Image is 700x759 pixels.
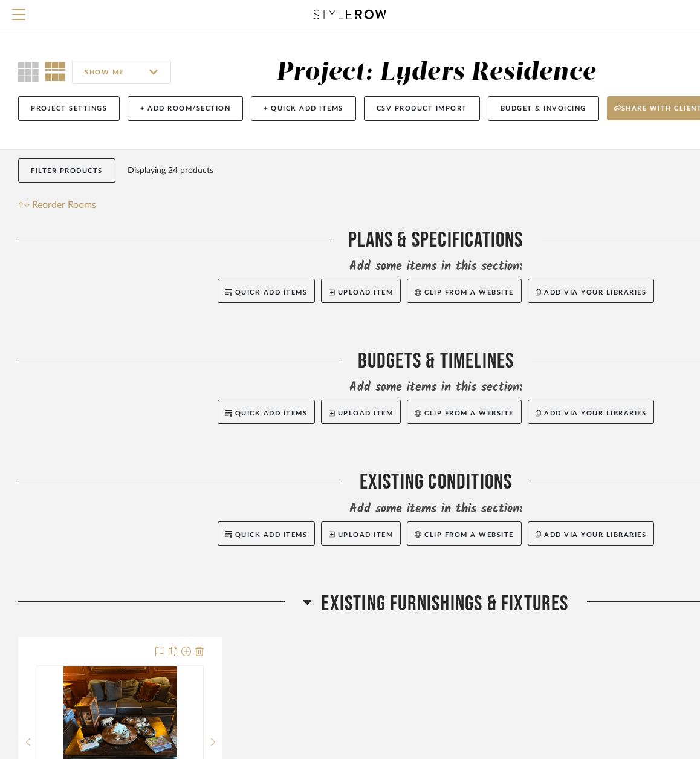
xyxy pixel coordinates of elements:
div: Displaying 24 products [128,158,213,183]
button: Add via your libraries [528,279,655,303]
button: Quick Add Items [218,400,316,424]
button: Clip from a website [407,400,521,424]
button: Reorder Rooms [18,198,96,212]
button: + Quick Add Items [251,96,356,121]
button: Filter Products [18,158,115,183]
button: Add via your libraries [528,400,655,424]
button: Add via your libraries [528,521,655,546]
span: Existing Furnishings & Fixtures [321,591,568,617]
div: Project: Lyders Residence [276,60,595,85]
button: CSV Product Import [364,96,480,121]
button: Upload Item [321,279,401,303]
span: Reorder Rooms [32,198,96,212]
button: Clip from a website [407,521,521,546]
button: + Add Room/Section [128,96,243,121]
button: Clip from a website [407,279,521,303]
button: Budget & Invoicing [488,96,599,121]
button: Quick Add Items [218,521,316,546]
span: Quick Add Items [235,289,308,296]
span: Quick Add Items [235,532,308,538]
button: Upload Item [321,400,401,424]
button: Upload Item [321,521,401,546]
span: Quick Add Items [235,410,308,417]
button: Project Settings [18,96,120,121]
button: Quick Add Items [218,279,316,303]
